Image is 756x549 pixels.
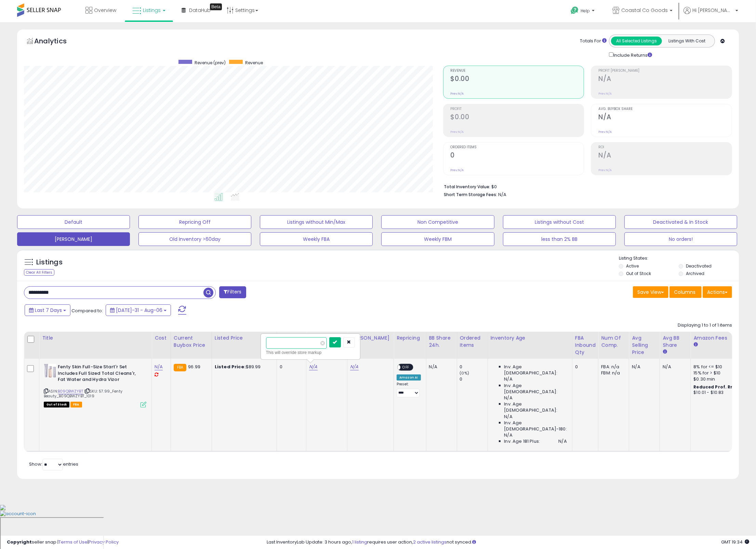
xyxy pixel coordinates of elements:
[601,334,626,349] div: Num of Comp.
[350,363,358,370] a: N/A
[381,232,494,246] button: Weekly FBM
[451,92,464,96] small: Prev: N/A
[44,364,146,407] div: ASIN:
[504,432,513,438] span: N/A
[674,289,695,296] span: Columns
[499,191,507,198] span: N/A
[17,215,130,229] button: Default
[451,113,584,122] h2: $0.00
[575,334,596,356] div: FBA inbound Qty
[601,364,624,370] div: FBA: n/a
[155,334,168,342] div: Cost
[598,69,732,73] span: Profit [PERSON_NAME]
[451,151,584,161] h2: 0
[58,364,141,385] b: Fenty Skin Full-Size Start'r Set Includes Full Sized Total Cleans'r, Fat Water and Hydra Vizor
[381,215,494,229] button: Non Competitive
[559,438,567,444] span: N/A
[29,461,78,467] span: Show: entries
[663,349,667,355] small: Avg BB Share.
[570,6,579,15] i: Get Help
[35,307,62,314] span: Last 7 Days
[34,36,80,47] h5: Analytics
[580,38,607,44] div: Totals For
[504,420,567,432] span: Inv. Age [DEMOGRAPHIC_DATA]-180:
[491,334,569,342] div: Inventory Age
[504,383,567,395] span: Inv. Age [DEMOGRAPHIC_DATA]:
[215,334,274,342] div: Listed Price
[429,364,452,370] div: N/A
[575,364,593,370] div: 0
[504,438,540,444] span: Inv. Age 181 Plus:
[504,414,513,420] span: N/A
[188,363,200,370] span: 96.99
[138,232,251,246] button: Old Inventory >60day
[42,334,149,342] div: Title
[504,395,513,401] span: N/A
[693,370,750,376] div: 15% for > $10
[266,349,355,356] div: This will override store markup
[451,146,584,149] span: Ordered Items
[598,92,612,96] small: Prev: N/A
[444,184,491,190] b: Total Inventory Value:
[693,376,750,382] div: $0.30 min
[504,364,567,376] span: Inv. Age [DEMOGRAPHIC_DATA]:
[504,401,567,413] span: Inv. Age [DEMOGRAPHIC_DATA]:
[397,374,421,381] div: Amazon AI
[565,1,601,22] a: Help
[686,271,705,276] label: Archived
[189,7,211,14] span: DataHub
[44,402,69,408] span: All listings that are currently out of stock and unavailable for purchase on Amazon
[451,69,584,73] span: Revenue
[444,182,727,190] li: $0
[44,388,122,399] span: | SKU: 57.99_Fenty Beauty_B09QBWZYBT_1019
[401,365,412,370] span: OFF
[663,364,685,370] div: N/A
[693,390,750,396] div: $10.01 - $10.83
[174,364,186,371] small: FBA
[429,334,454,349] div: BB Share 24h.
[143,7,161,14] span: Listings
[309,363,317,370] a: N/A
[692,7,733,14] span: Hi [PERSON_NAME]
[619,255,739,262] p: Listing States:
[581,8,590,14] span: Help
[703,286,732,298] button: Actions
[397,334,423,342] div: Repricing
[633,286,668,298] button: Save View
[598,168,612,172] small: Prev: N/A
[451,168,464,172] small: Prev: N/A
[70,402,82,408] span: FBA
[693,384,738,390] b: Reduced Prof. Rng.
[280,364,301,370] div: 0
[94,7,116,14] span: Overview
[632,364,654,370] div: N/A
[215,363,246,370] b: Listed Price:
[503,215,616,229] button: Listings without Cost
[174,334,209,349] div: Current Buybox Price
[632,334,657,356] div: Avg Selling Price
[460,334,485,349] div: Ordered Items
[693,342,698,348] small: Amazon Fees.
[601,370,624,376] div: FBM: n/a
[598,75,732,84] h2: N/A
[693,364,750,370] div: 8% for <= $10
[669,286,702,298] button: Columns
[44,364,56,378] img: 31WJuMMnUfL._SL40_.jpg
[195,60,226,66] span: Revenue (prev)
[210,3,222,10] div: Tooltip anchor
[598,146,732,149] span: ROI
[663,334,688,349] div: Avg BB Share
[460,364,488,370] div: 0
[138,215,251,229] button: Repricing Off
[598,113,732,122] h2: N/A
[350,334,391,342] div: [PERSON_NAME]
[678,322,732,329] div: Displaying 1 to 1 of 1 items
[245,60,263,66] span: Revenue
[598,130,612,134] small: Prev: N/A
[503,232,616,246] button: less than 2% BB
[684,7,738,22] a: Hi [PERSON_NAME]
[25,304,70,316] button: Last 7 Days
[36,258,63,267] h5: Listings
[155,363,163,370] a: N/A
[686,263,712,269] label: Deactivated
